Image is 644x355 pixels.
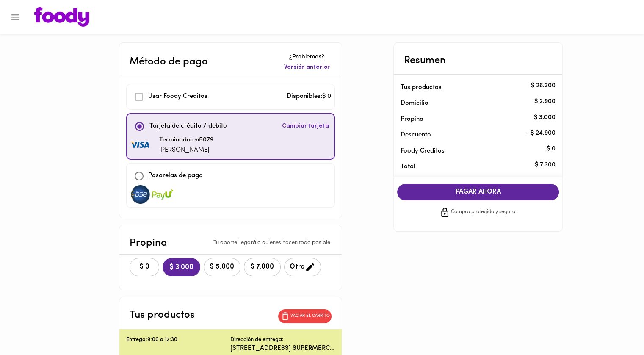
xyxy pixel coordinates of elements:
img: logo.png [34,7,89,27]
p: Total [401,162,542,171]
button: $ 3.000 [163,258,200,276]
p: $ 0 [547,145,556,154]
p: Vaciar el carrito [290,313,330,319]
span: $ 7.000 [249,263,275,271]
p: Descuento [401,130,431,139]
button: Cambiar tarjeta [280,117,331,136]
p: Tu aporte llegará a quienes hacen todo posible. [213,239,332,247]
span: $ 0 [135,263,154,271]
p: $ 3.000 [534,113,556,122]
p: $ 26.300 [531,81,556,90]
p: Disponibles: $ 0 [287,92,331,102]
p: ¿Problemas? [282,53,332,61]
p: Domicilio [401,99,428,108]
p: Propina [130,236,167,251]
p: Tus productos [401,83,542,92]
iframe: Messagebird Livechat Widget [595,306,636,347]
span: $ 3.000 [169,263,193,272]
p: Dirección de entrega: [230,336,284,344]
p: [STREET_ADDRESS] SUPERMERCADO ALGOMERKAR [230,344,335,353]
span: Versión anterior [284,63,330,72]
p: Entrega: 9:00 a 12:30 [126,336,231,344]
span: Compra protegida y segura. [451,208,517,216]
span: Otro [290,262,315,272]
p: Terminada en 5079 [159,136,213,145]
p: - $ 24.900 [528,129,556,138]
button: $ 7.000 [244,258,281,276]
span: $ 5.000 [209,263,235,271]
button: $ 5.000 [204,258,240,276]
p: $ 7.300 [535,161,556,169]
p: Usar Foody Creditos [148,92,207,102]
p: Resumen [404,53,446,68]
p: Tus productos [130,308,195,323]
img: visa [130,185,151,204]
p: Método de pago [130,54,208,69]
span: PAGAR AHORA [406,188,550,196]
p: Propina [401,115,542,124]
img: visa [130,142,152,149]
button: $ 0 [130,258,159,276]
p: Pasarelas de pago [148,171,203,181]
span: Cambiar tarjeta [282,122,329,130]
p: $ 2.900 [534,97,556,106]
button: Otro [284,258,321,276]
button: Vaciar el carrito [278,309,332,323]
p: Tarjeta de crédito / debito [149,122,227,131]
p: Foody Creditos [401,147,542,155]
p: [PERSON_NAME] [159,146,213,155]
button: Menu [5,7,26,28]
button: PAGAR AHORA [397,184,559,200]
img: visa [152,185,173,204]
button: Versión anterior [282,61,332,73]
